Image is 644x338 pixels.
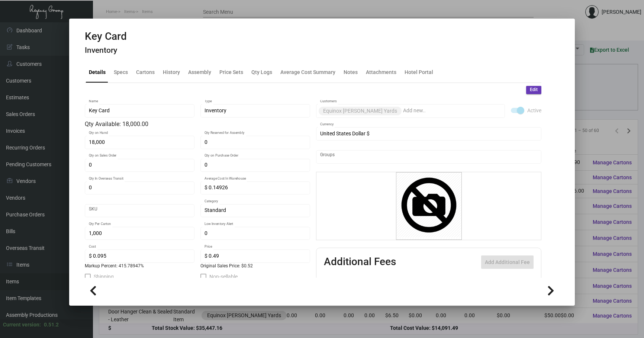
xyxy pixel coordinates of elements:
div: Qty Logs [251,68,272,76]
div: Details [89,68,106,76]
div: Notes [344,68,358,76]
span: Active [527,106,541,115]
div: Assembly [188,68,211,76]
h4: Inventory [85,46,127,55]
div: History [163,68,180,76]
span: Shipping [94,272,114,281]
input: Add new.. [320,154,538,160]
div: Hotel Portal [405,68,433,76]
input: Add new.. [403,108,501,114]
div: Current version: [3,321,41,329]
mat-chip: Equinox [PERSON_NAME] Yards [319,107,402,115]
div: Cartons [136,68,155,76]
button: Add Additional Fee [481,255,534,269]
span: Non-sellable [209,272,238,281]
div: Price Sets [219,68,243,76]
span: Edit [530,87,538,93]
span: Add Additional Fee [485,259,530,265]
h2: Key Card [85,30,127,43]
button: Edit [526,86,541,94]
div: Average Cost Summary [280,68,335,76]
h2: Additional Fees [324,255,396,269]
div: 0.51.2 [44,321,59,329]
div: Attachments [366,68,396,76]
div: Specs [114,68,128,76]
div: Qty Available: 18,000.00 [85,120,310,129]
